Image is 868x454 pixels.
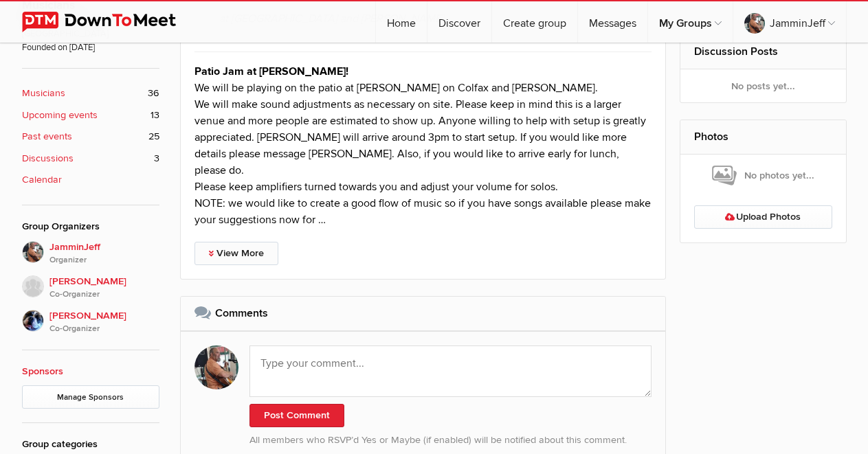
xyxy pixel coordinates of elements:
[22,267,159,302] a: [PERSON_NAME]Co-Organizer
[49,308,159,336] span: [PERSON_NAME]
[22,41,159,54] span: Founded on [DATE]
[22,172,159,188] a: Calendar
[49,254,159,266] i: Organizer
[22,108,159,123] a: Upcoming events 13
[49,274,159,302] span: [PERSON_NAME]
[22,108,98,123] b: Upcoming events
[22,241,159,267] a: JamminJeffOrganizer
[49,323,159,335] i: Co-Organizer
[22,302,159,336] a: [PERSON_NAME]Co-Organizer
[194,65,348,78] strong: Patio Jam at [PERSON_NAME]!
[427,1,491,43] a: Discover
[694,130,728,144] a: Photos
[22,437,159,452] div: Group categories
[151,108,159,123] span: 13
[733,1,846,43] a: JamminJeff
[376,1,427,43] a: Home
[249,404,344,427] button: Post Comment
[194,242,278,265] a: View More
[49,240,159,267] span: JamminJeff
[22,86,159,101] a: Musicians 36
[694,45,778,58] a: Discussion Posts
[22,172,62,188] b: Calendar
[22,275,44,297] img: Peter B
[680,69,846,102] div: No posts yet...
[154,151,159,166] span: 3
[22,219,159,234] div: Group Organizers
[648,1,733,43] a: My Groups
[148,129,159,144] span: 25
[22,310,44,332] img: Art Martinez
[22,12,197,32] img: DownToMeet
[22,151,74,166] b: Discussions
[148,86,159,101] span: 36
[194,297,652,330] h2: Comments
[578,1,647,43] a: Messages
[22,129,72,144] b: Past events
[712,164,814,188] span: No photos yet...
[492,1,577,43] a: Create group
[49,288,159,301] i: Co-Organizer
[22,151,159,166] a: Discussions 3
[22,86,65,101] b: Musicians
[22,365,63,377] a: Sponsors
[249,433,652,448] p: All members who RSVP’d Yes or Maybe (if enabled) will be notified about this comment.
[22,241,44,263] img: JamminJeff
[22,385,159,409] a: Manage Sponsors
[694,205,832,229] a: Upload Photos
[194,63,652,228] p: We will be playing on the patio at [PERSON_NAME] on Colfax and [PERSON_NAME]. We will make sound ...
[22,129,159,144] a: Past events 25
